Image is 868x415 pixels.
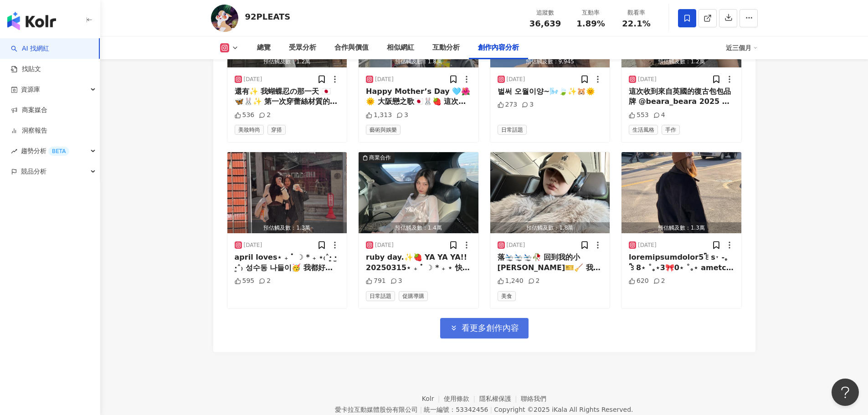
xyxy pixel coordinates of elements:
span: 美妝時尚 [235,125,264,135]
span: 穿搭 [267,125,286,135]
div: 總覽 [257,42,271,53]
div: 落🛬🛬🛬🥀 回到我的小[PERSON_NAME]🎫🧹 我一到就開始回溫了🪽 我也許是太陽👍🏽🐰🌞 還吃到冬天最後的胖歐🐟 幸湖🩵🩵🤍 📍🇰🇷…2月第二週小紀錄📝📽️ [498,252,603,273]
div: 追蹤數 [528,8,563,17]
span: 36,639 [529,19,561,28]
a: 洞察報告 [11,126,47,135]
div: 預估觸及數：1.3萬 [621,222,741,234]
span: 看更多創作內容 [462,323,519,333]
div: 벌써 오월이양~🌬️🍃✨🐹🌞 [498,87,603,97]
div: 791 [366,277,386,286]
div: [DATE] [638,76,657,83]
span: 日常話題 [498,125,527,135]
span: rise [11,148,17,154]
button: 預估觸及數：1.3萬 [621,152,741,233]
button: 商業合作預估觸及數：1.4萬 [359,152,478,233]
div: [DATE] [507,76,525,83]
div: 預估觸及數：1.2萬 [227,56,347,67]
span: 趨勢分析 [21,141,69,161]
div: BETA [48,147,69,156]
img: KOL Avatar [211,5,238,32]
div: april loves⋆ ₊ ﾟ ☽ * ₊ ⋆₍˄·͈ ‧̫ ·͈˄₎ 성수동 나들이🥳 我都好想好想尼們啦～🤍🩵🩷💗🤤 [235,252,340,273]
div: 商業合作 [369,153,391,162]
div: loremipsumdolor5꒰ྀིs˕ -｡꒱ྀི8⋆ ˚｡⋆3🎀0⋆ ˚｡⋆ ametco👵🏾adipiscingelit🛫🎫！🇰🇷🫰🏻🐰 🗝₊˚⊹♡⠀⋆⭒˚.⋆se ⠀⠀⠀⠀⠀⠀⠀⠀⠀⠀... [629,252,734,273]
div: 互動率 [574,8,608,17]
div: 92PLEATS [245,11,291,22]
span: 日常話題 [366,291,395,301]
div: 3 [396,111,408,120]
a: searchAI 找網紅 [11,44,49,53]
div: 553 [629,111,649,120]
div: 620 [629,277,649,286]
div: 1,240 [498,277,524,286]
div: 3 [522,100,534,109]
img: post-image [490,152,610,233]
div: 預估觸及數：1.8萬 [490,222,610,234]
div: 2 [528,277,540,286]
span: 1.89% [576,19,605,28]
button: 預估觸及數：1.3萬 [227,152,347,233]
span: | [490,406,492,413]
div: 愛卡拉互動媒體股份有限公司 [335,406,418,413]
div: 相似網紅 [387,42,414,53]
span: 手作 [662,125,680,135]
div: 預估觸及數：1.4萬 [359,222,478,234]
div: 273 [498,100,518,109]
div: 預估觸及數：9,945 [490,56,610,67]
div: Happy Mother’s Day 🩵🌺🌞 大阪戀之歌🇯🇵🐰🍓 這次真的愛上大阪惹🥹要再去🤤🤤🤤 Love in [GEOGRAPHIC_DATA]🤩 [366,87,471,107]
div: 觀看率 [619,8,654,17]
span: 美食 [498,291,516,301]
div: 統一編號：53342456 [424,406,488,413]
div: 互動分析 [432,42,460,53]
div: 預估觸及數：1.3萬 [227,222,347,234]
a: 使用條款 [444,395,479,402]
span: 資源庫 [21,79,40,100]
div: 近三個月 [726,41,758,55]
a: 聯絡我們 [521,395,546,402]
div: 這次收到來自英國的復古包包品牌 @beara_beara 2025 限量推出的Pink Sand沙粉色系列包包 - Freya🍑 隔天馬上拿出門😍 還有拍久違的咖啡廳寫真☕️🤤 來為這個新寶貝介... [629,87,734,107]
div: 合作與價值 [334,42,369,53]
button: 預估觸及數：1.8萬 [490,152,610,233]
div: [DATE] [375,76,394,83]
div: 536 [235,111,255,120]
a: 隱私權保護 [479,395,521,402]
iframe: Help Scout Beacon - Open [832,379,859,406]
div: [DATE] [244,241,262,249]
img: post-image [621,152,741,233]
div: 2 [259,277,271,286]
div: 1,313 [366,111,392,120]
div: ruby day.✨🍓 YA YA YA!! 20250315⋆ ₊ ﾟ ☽ * ₊ ⋆ 快樂的一天👩🏽‍🍳 聽了好多好多首真的好喜歡🤤🤤✨ 행복합니당🫶🏼 [DATE]又再點一次炸醬麵+糖醋肉... [366,252,471,273]
span: 競品分析 [21,161,46,182]
div: [DATE] [244,76,262,83]
div: 595 [235,277,255,286]
button: 看更多創作內容 [440,318,529,338]
div: 3 [390,277,402,286]
div: 還有✨ 我蝴蝶忍の那一天 🇯🇵🦋🐰✨ 第一次穿蕾絲材質的和服🤤🤤🤤 不知道為什麼我配起來變忍者！！？🤣🤣🤣 看起來忍術真的有在會🥷✨🖖🏻 與我的偶像[PERSON_NAME]奇🤤🤤🤤 她也很快樂... [235,87,340,107]
span: 生活風格 [629,125,658,135]
div: 預估觸及數：1.2萬 [621,56,741,67]
div: [DATE] [638,241,657,249]
span: 22.1% [622,19,650,28]
div: [DATE] [375,241,394,249]
span: 藝術與娛樂 [366,125,401,135]
div: 預估觸及數：1.8萬 [359,56,478,67]
span: 促購導購 [399,291,428,301]
a: 找貼文 [11,65,41,74]
div: 2 [259,111,271,120]
a: iKala [552,406,567,413]
a: Kolr [422,395,444,402]
img: post-image [359,152,478,233]
img: post-image [227,152,347,233]
img: logo [7,12,56,30]
span: | [420,406,422,413]
div: Copyright © 2025 All Rights Reserved. [494,406,633,413]
div: 2 [653,277,665,286]
a: 商案媒合 [11,106,47,115]
div: 創作內容分析 [478,42,519,53]
div: [DATE] [507,241,525,249]
div: 受眾分析 [289,42,316,53]
div: 4 [653,111,665,120]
